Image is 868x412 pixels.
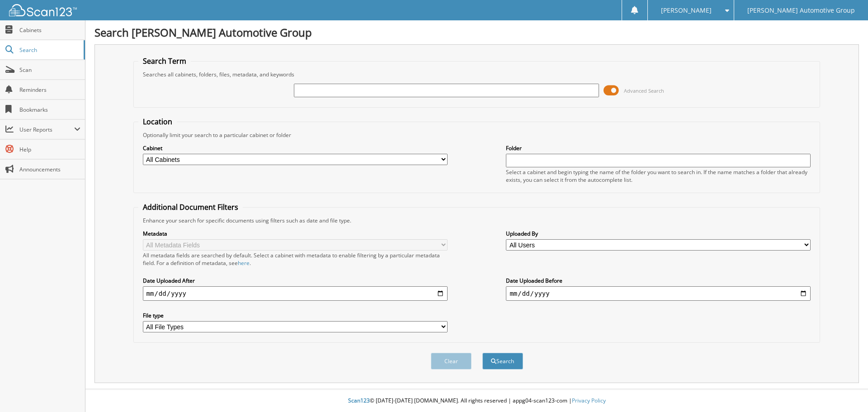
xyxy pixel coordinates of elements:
a: Privacy Policy [572,397,606,404]
div: All metadata fields are searched by default. Select a cabinet with metadata to enable filtering b... [143,251,448,267]
label: Cabinet [143,144,448,152]
img: scan123-logo-white.svg [9,4,77,16]
button: Clear [431,353,472,369]
span: Bookmarks [19,106,80,114]
span: Reminders [19,86,80,94]
span: Cabinets [19,26,80,34]
a: here [238,259,250,267]
label: Uploaded By [506,230,811,237]
button: Search [482,353,523,369]
div: Enhance your search for specific documents using filters such as date and file type. [138,217,816,224]
legend: Search Term [138,56,191,66]
span: Scan [19,66,80,74]
span: [PERSON_NAME] [661,8,712,13]
legend: Additional Document Filters [138,202,243,212]
div: Select a cabinet and begin typing the name of the folder you want to search in. If the name match... [506,168,811,184]
h1: Search [PERSON_NAME] Automotive Group [94,25,859,40]
label: File type [143,312,448,319]
span: Announcements [19,166,80,173]
div: Searches all cabinets, folders, files, metadata, and keywords [138,71,816,78]
legend: Location [138,117,177,127]
input: end [506,286,811,301]
input: start [143,286,448,301]
span: [PERSON_NAME] Automotive Group [747,8,855,13]
span: Scan123 [348,397,370,404]
label: Date Uploaded Before [506,277,811,284]
label: Metadata [143,230,448,237]
label: Date Uploaded After [143,277,448,284]
div: © [DATE]-[DATE] [DOMAIN_NAME]. All rights reserved | appg04-scan123-com | [85,390,868,412]
span: Help [19,146,80,153]
label: Folder [506,144,811,152]
span: Advanced Search [624,87,664,94]
div: Optionally limit your search to a particular cabinet or folder [138,131,816,139]
span: User Reports [19,126,74,133]
span: Search [19,46,79,54]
